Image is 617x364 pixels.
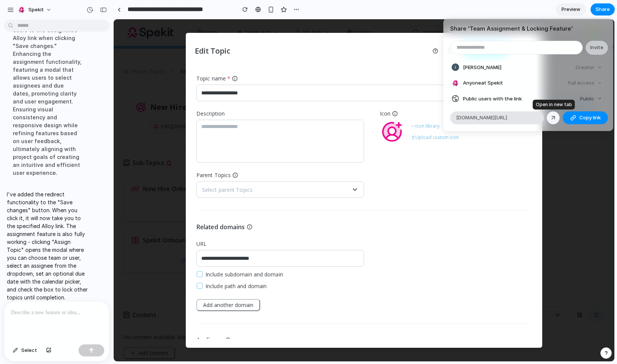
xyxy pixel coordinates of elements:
button: Copy link [563,111,608,124]
span: Upload custom icon [297,116,345,120]
div: Select parent Topics [88,167,139,174]
h4: Share ' Team Assignment & Locking Feature ' [450,25,606,33]
img: Preview... [266,100,290,125]
button: Save changes [347,26,396,38]
button: Add another domain [83,280,147,292]
div: [DOMAIN_NAME][URL] [450,111,544,124]
p: Audience [83,316,110,325]
button: Public [577,94,605,104]
span: Public [580,95,594,103]
p: Include path and domain [92,263,153,271]
span: [PERSON_NAME] [463,64,501,71]
span: Copy link [579,114,601,122]
label: Parent Topics [83,152,117,160]
p: Icon [266,90,277,98]
span: Anyone at Spekit [463,79,503,87]
span: Public users with the link [463,95,522,103]
div: Open in new tab [533,100,575,110]
p: Related domains [83,203,131,212]
button: Upload custom icon [292,114,352,123]
h4: Edit Topic [81,27,117,36]
span: [DOMAIN_NAME][URL] [456,114,507,122]
p: Include subdomain and domain [92,251,170,259]
button: Icon library [292,102,333,111]
label: Description [83,90,111,98]
label: Topic name [83,55,117,63]
label: URL [83,221,93,228]
span: Icon library [297,105,326,109]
